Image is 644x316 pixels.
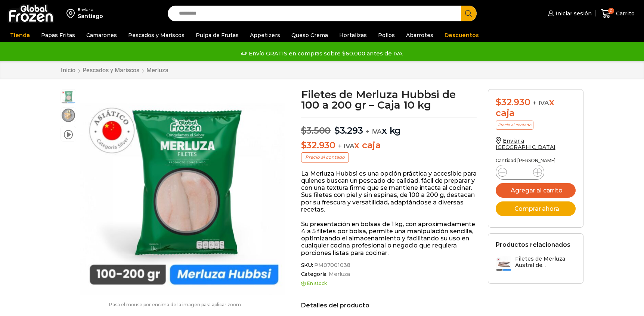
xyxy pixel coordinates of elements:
[124,28,188,42] a: Pescados y Mariscos
[338,142,354,150] span: + IVA
[301,125,331,136] bdi: 3.500
[335,28,371,42] a: Hortalizas
[61,67,76,74] a: Inicio
[301,302,477,309] h2: Detalles del producto
[365,128,382,135] span: + IVA
[301,140,335,151] bdi: 32.930
[496,137,555,151] a: Enviar a [GEOGRAPHIC_DATA]
[496,97,501,107] span: $
[80,89,285,295] img: filete de merluza
[402,28,437,42] a: Abarrotes
[496,97,576,119] div: x caja
[599,5,637,22] a: 0 Carrito
[496,201,576,216] button: Comprar ahora
[301,152,349,162] p: Precio al contado
[82,67,140,74] a: Pescados y Mariscos
[313,262,350,268] span: PM07001038
[614,10,635,17] span: Carrito
[496,256,576,272] a: Filetes de Merluza Austral de...
[288,28,332,42] a: Queso Crema
[61,67,169,74] nav: Breadcrumb
[513,167,527,177] input: Product quantity
[6,28,34,42] a: Tienda
[334,125,340,136] span: $
[61,302,290,307] p: Pasa el mouse por encima de la imagen para aplicar zoom
[246,28,284,42] a: Appetizers
[61,89,76,104] span: filete de merluza
[192,28,242,42] a: Pulpa de Frutas
[301,221,477,256] p: Su presentación en bolsas de 1 kg, con aproximadamente 4 a 5 filetes por bolsa, permite una manip...
[461,6,477,21] button: Search button
[301,118,477,136] p: x kg
[496,241,570,248] h2: Productos relacionados
[554,10,592,17] span: Iniciar sesión
[496,158,576,163] p: Cantidad [PERSON_NAME]
[78,12,103,20] div: Santiago
[301,262,477,268] span: SKU:
[515,256,576,268] h3: Filetes de Merluza Austral de...
[61,108,76,123] span: plato-merluza
[608,8,614,14] span: 0
[146,67,169,74] a: Merluza
[496,121,533,130] p: Precio al contado
[301,170,477,213] p: La Merluza Hubbsi es una opción práctica y accesible para quienes buscan un pescado de calidad, f...
[533,99,549,107] span: + IVA
[301,140,477,151] p: x caja
[334,125,363,136] bdi: 3.293
[301,140,307,151] span: $
[374,28,399,42] a: Pollos
[37,28,79,42] a: Papas Fritas
[546,6,592,21] a: Iniciar sesión
[441,28,483,42] a: Descuentos
[78,7,103,12] div: Enviar a
[301,89,477,110] h1: Filetes de Merluza Hubbsi de 100 a 200 gr – Caja 10 kg
[80,89,285,295] div: 1 / 3
[328,271,350,277] a: Merluza
[301,271,477,277] span: Categoría:
[301,281,477,286] p: En stock
[496,97,530,107] bdi: 32.930
[83,28,121,42] a: Camarones
[66,7,78,20] img: address-field-icon.svg
[301,125,307,136] span: $
[496,183,576,198] button: Agregar al carrito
